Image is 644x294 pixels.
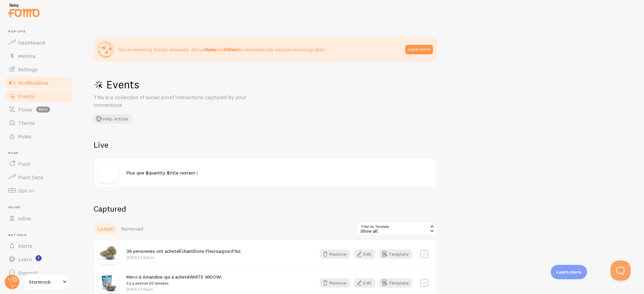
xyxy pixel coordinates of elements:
[4,212,73,225] a: Inline
[610,261,631,281] iframe: Help Scout Beacon - Open
[94,114,131,124] button: Help Article
[94,93,255,109] p: This is a collection of social proof interactions captured by your connections
[126,280,222,286] small: il y a environ 20 minutes
[126,248,240,254] span: 38 personnes ont acheté aujourd'hui
[4,266,73,279] a: Support
[4,63,73,76] a: Settings
[4,184,73,197] a: Opt-In
[18,133,32,140] span: Rules
[94,78,295,91] h1: Events
[24,274,69,290] a: Stormrock
[4,36,73,49] a: Dashboard
[121,225,143,232] span: Removed
[36,255,42,261] svg: <p>Watch New Feature Tutorials!</p>
[94,204,437,214] h2: Captured
[8,29,73,34] span: Pop-ups
[98,244,118,264] img: 21_1_16495137-1b06-463c-80b9-166332026331.webp
[18,269,38,276] span: Support
[320,249,350,259] button: Remove
[357,222,437,235] div: Show all
[18,120,35,126] span: Theme
[354,278,379,288] a: Edit
[98,163,118,183] img: no_image.svg
[18,106,32,113] span: Flows
[190,274,220,280] a: WHITE WIDOW
[354,249,379,259] a: Edit
[126,254,240,260] p: [DATE] 3:23pm
[354,278,375,288] button: Edit
[18,174,43,180] span: Push Data
[4,130,73,143] a: Rules
[556,269,582,275] p: Learn more
[405,45,433,54] button: learn more
[18,242,33,249] span: Alerts
[126,286,222,292] p: [DATE] 3:19pm
[4,252,73,266] a: Learn
[379,278,412,288] button: Template
[4,49,73,63] a: Metrics
[320,278,350,288] button: Remove
[379,249,412,259] button: Template
[4,103,73,116] a: Flows beta
[18,215,31,222] span: Inline
[126,274,222,286] span: Merci à Amandine qui a acheté !
[94,140,437,150] h2: Live
[18,160,30,167] span: Push
[4,170,73,184] a: Push Data
[29,278,61,286] span: Stormrock
[4,116,73,130] a: Theme
[179,248,218,254] a: Échantillons Fleurs
[94,222,117,235] a: Latest
[8,151,73,155] span: Push
[18,79,49,86] span: Notifications
[18,66,38,73] span: Settings
[354,249,375,259] button: Edit
[8,233,73,237] span: Get Help
[551,265,587,279] div: Learn more
[18,256,32,263] span: Learn
[36,106,50,113] span: beta
[4,89,73,103] a: Events
[98,225,113,232] span: Latest
[118,46,325,53] p: You're removing Events manually. Set up and to automatically sanitize incoming data.
[224,47,238,53] strong: Filters
[205,47,216,53] strong: Rules
[7,2,41,19] img: fomo-relay-logo-orange.svg
[98,273,118,293] img: white-widow_2_small.jpg
[18,39,45,46] span: Dashboard
[4,76,73,89] a: Notifications
[18,93,35,99] span: Events
[18,53,36,59] span: Metrics
[117,222,147,235] a: Removed
[126,170,198,176] span: Plus que $quantity $title restant !
[18,187,34,194] span: Opt-In
[4,239,73,252] a: Alerts
[4,157,73,170] a: Push
[8,205,73,210] span: Inline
